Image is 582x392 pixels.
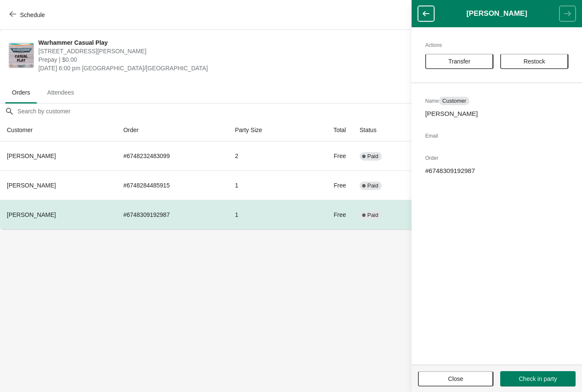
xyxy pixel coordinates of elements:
span: [PERSON_NAME] [7,153,56,159]
span: Restock [524,58,545,65]
span: Schedule [20,12,45,18]
span: [PERSON_NAME] [7,182,56,189]
span: [PERSON_NAME] [7,211,56,218]
span: Transfer [448,58,470,65]
span: Prepay | $0.00 [38,55,425,64]
span: Check in party [519,375,557,382]
img: Warhammer Casual Play [9,43,34,68]
p: [PERSON_NAME] [425,110,568,118]
h2: Name [425,97,568,105]
td: Free [304,170,353,200]
td: Free [304,141,353,170]
span: [STREET_ADDRESS][PERSON_NAME] [38,47,425,55]
button: Check in party [500,371,576,386]
span: Close [448,375,464,382]
h2: Email [425,132,568,140]
span: Paid [367,212,378,219]
span: Attendees [40,85,81,100]
th: Party Size [228,119,304,141]
button: Restock [500,54,568,69]
button: Schedule [4,7,52,23]
button: Close [418,371,493,386]
p: # 6748309192987 [425,167,568,175]
td: # 6748232483099 [116,141,228,170]
h2: Order [425,154,568,162]
span: Customer [442,98,466,104]
td: # 6748309192987 [116,200,228,229]
span: Warhammer Casual Play [38,38,425,47]
td: # 6748284485915 [116,170,228,200]
th: Status [353,119,419,141]
span: Orders [5,85,37,100]
td: 1 [228,200,304,229]
h2: Actions [425,41,568,49]
h1: [PERSON_NAME] [434,9,559,18]
th: Order [116,119,228,141]
span: Paid [367,182,378,189]
td: 2 [228,141,304,170]
span: [DATE] 6:00 pm [GEOGRAPHIC_DATA]/[GEOGRAPHIC_DATA] [38,64,425,72]
td: 1 [228,170,304,200]
input: Search by customer [17,104,582,119]
span: Paid [367,153,378,160]
button: Transfer [425,54,493,69]
td: Free [304,200,353,229]
th: Total [304,119,353,141]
